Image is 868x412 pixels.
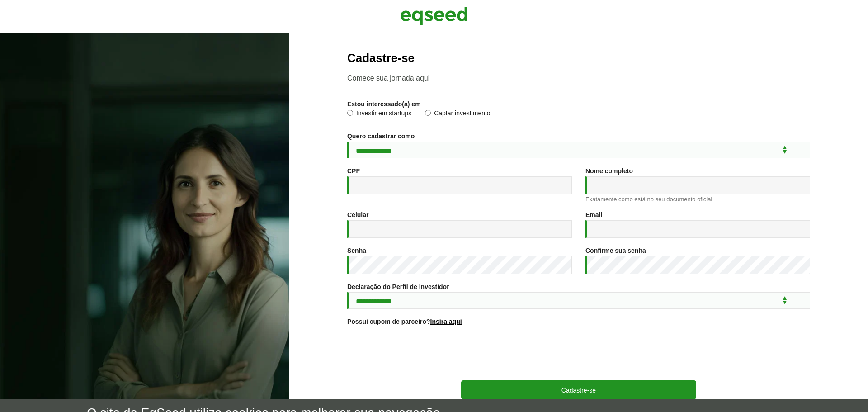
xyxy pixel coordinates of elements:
button: Cadastre-se [461,380,696,399]
h2: Cadastre-se [347,52,810,65]
label: Investir em startups [347,110,411,119]
label: Captar investimento [425,110,491,119]
label: CPF [347,168,360,174]
p: Comece sua jornada aqui [347,74,810,82]
a: Insira aqui [430,318,462,325]
iframe: reCAPTCHA [510,336,647,371]
img: EqSeed Logo [400,5,468,27]
label: Email [585,212,602,218]
label: Confirme sua senha [585,247,646,254]
label: Nome completo [585,168,633,174]
label: Celular [347,212,368,218]
input: Captar investimento [425,110,431,116]
div: Exatamente como está no seu documento oficial [585,196,810,202]
label: Possui cupom de parceiro? [347,318,462,325]
label: Declaração do Perfil de Investidor [347,284,449,290]
label: Estou interessado(a) em [347,101,421,107]
input: Investir em startups [347,110,353,116]
label: Quero cadastrar como [347,133,415,139]
label: Senha [347,247,366,254]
